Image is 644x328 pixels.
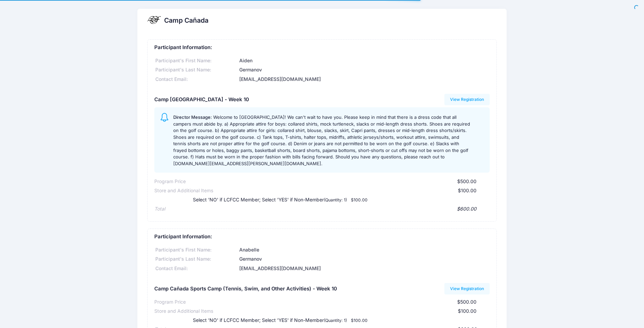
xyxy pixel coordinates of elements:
div: Participant's First Name: [154,57,238,64]
h5: Participant Information: [154,234,490,240]
span: Director Message: [173,114,212,120]
div: [EMAIL_ADDRESS][DOMAIN_NAME] [238,76,490,83]
div: $100.00 [213,308,476,315]
div: $100.00 [213,187,476,194]
div: Program Price [154,299,186,306]
small: (Quantity: 1) [324,318,347,323]
div: Participant's Last Name: [154,66,238,73]
span: $500.00 [457,178,476,184]
div: Select 'NO' if LCFCC Member; Select 'YES' if Non-Member [179,317,379,324]
h5: Participant Information: [154,45,490,51]
div: Participant's First Name: [154,246,238,254]
h2: Camp Cañada [164,17,208,24]
div: Contact Email: [154,265,238,272]
small: $100.00 [351,318,368,323]
a: View Registration [444,94,490,105]
small: $100.00 [351,197,368,202]
span: Welcome to [GEOGRAPHIC_DATA]! We can't wait to have you. Please keep in mind that there is a dres... [173,114,470,166]
h5: Camp [GEOGRAPHIC_DATA] - Week 10 [154,97,249,103]
div: Store and Additional Items [154,187,213,194]
small: (Quantity: 1) [324,197,347,202]
div: Germanov [238,256,490,263]
div: [EMAIL_ADDRESS][DOMAIN_NAME] [238,265,490,272]
div: Program Price [154,178,186,185]
div: Germanov [238,66,490,73]
div: $600.00 [165,205,476,213]
div: Store and Additional Items [154,308,213,315]
div: Participant's Last Name: [154,256,238,263]
h5: Camp Cañada Sports Camp (Tennis, Swim, and Other Activities) - Week 10 [154,286,337,292]
div: Aiden [238,57,490,64]
a: View Registration [444,283,490,294]
span: $500.00 [457,299,476,305]
div: Select 'NO' if LCFCC Member; Select 'YES' if Non-Member [179,196,379,203]
div: Contact Email: [154,76,238,83]
div: Total [154,205,165,213]
div: Anabelle [238,246,490,254]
